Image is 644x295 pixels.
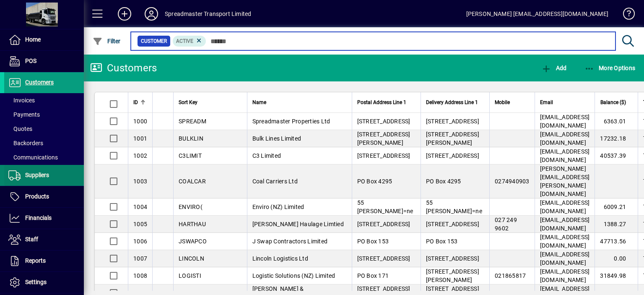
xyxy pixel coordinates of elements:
[540,98,590,107] div: Email
[8,140,43,146] span: Backorders
[179,178,206,185] span: COALCAR
[91,34,123,49] button: Filter
[252,178,298,185] span: Coal Carriers Ltd
[584,65,636,71] span: More Options
[179,118,206,125] span: SPREADM
[133,272,147,279] span: 1008
[179,204,203,210] span: ENVIRO(
[111,6,138,21] button: Add
[252,98,266,107] span: Name
[179,255,204,262] span: LINCOLN
[138,6,165,21] button: Profile
[25,279,47,285] span: Settings
[4,93,84,107] a: Invoices
[595,267,638,285] td: 31849.98
[4,208,84,229] a: Financials
[617,2,634,29] a: Knowledge Base
[426,268,479,283] span: [STREET_ADDRESS][PERSON_NAME]
[426,98,478,107] span: Delivery Address Line 1
[357,98,406,107] span: Postal Address Line 1
[179,152,202,159] span: C3LIMIT
[8,154,58,161] span: Communications
[426,199,482,214] span: 55 [PERSON_NAME]=ne
[252,221,344,227] span: [PERSON_NAME] Haulage Limtied
[25,214,52,221] span: Financials
[252,238,328,245] span: J Swap Contractors Limited
[133,135,147,142] span: 1001
[595,113,638,130] td: 6363.01
[495,272,526,279] span: 021865817
[595,216,638,233] td: 1388.27
[426,238,458,245] span: PO Box 153
[141,37,167,45] span: Customer
[426,152,479,159] span: [STREET_ADDRESS]
[357,199,413,214] span: 55 [PERSON_NAME]=ne
[4,251,84,272] a: Reports
[4,122,84,136] a: Quotes
[4,136,84,150] a: Backorders
[539,60,569,76] button: Add
[495,217,517,232] span: 027 249 9602
[252,118,330,125] span: Spreadmaster Properties Ltd
[600,98,634,107] div: Balance ($)
[495,98,530,107] div: Mobile
[252,152,281,159] span: C3 Limited
[466,7,608,21] div: [PERSON_NAME] [EMAIL_ADDRESS][DOMAIN_NAME]
[179,238,207,245] span: JSWAPCO
[133,238,147,245] span: 1006
[357,118,410,125] span: [STREET_ADDRESS]
[252,98,347,107] div: Name
[540,199,590,214] span: [EMAIL_ADDRESS][DOMAIN_NAME]
[25,79,54,86] span: Customers
[173,36,206,47] mat-chip: Activation Status: Active
[252,204,304,210] span: Enviro (NZ) Limited
[357,238,389,245] span: PO Box 153
[252,135,301,142] span: Bulk Lines Limited
[357,221,410,227] span: [STREET_ADDRESS]
[426,131,479,146] span: [STREET_ADDRESS][PERSON_NAME]
[540,217,590,232] span: [EMAIL_ADDRESS][DOMAIN_NAME]
[357,255,410,262] span: [STREET_ADDRESS]
[540,98,553,107] span: Email
[252,272,335,279] span: Logistic Solutions (NZ) Limited
[540,114,590,129] span: [EMAIL_ADDRESS][DOMAIN_NAME]
[176,38,193,44] span: Active
[595,147,638,164] td: 40537.39
[4,150,84,164] a: Communications
[252,255,308,262] span: Lincoln Logistics Ltd
[540,165,590,197] span: [PERSON_NAME][EMAIL_ADDRESS][PERSON_NAME][DOMAIN_NAME]
[4,29,84,50] a: Home
[25,172,49,178] span: Suppliers
[179,221,206,227] span: HARTHAU
[133,98,147,107] div: ID
[426,178,461,185] span: PO Box 4295
[540,234,590,249] span: [EMAIL_ADDRESS][DOMAIN_NAME]
[179,98,197,107] span: Sort Key
[540,148,590,163] span: [EMAIL_ADDRESS][DOMAIN_NAME]
[357,131,410,146] span: [STREET_ADDRESS][PERSON_NAME]
[25,193,49,200] span: Products
[179,135,203,142] span: BULKLIN
[4,229,84,250] a: Staff
[25,57,36,64] span: POS
[90,61,157,75] div: Customers
[133,178,147,185] span: 1003
[8,125,32,132] span: Quotes
[600,98,626,107] span: Balance ($)
[179,272,201,279] span: LOGISTI
[133,204,147,210] span: 1004
[495,178,530,185] span: 0274940903
[8,111,40,118] span: Payments
[582,60,638,76] button: More Options
[357,152,410,159] span: [STREET_ADDRESS]
[93,38,121,44] span: Filter
[25,257,46,264] span: Reports
[540,131,590,146] span: [EMAIL_ADDRESS][DOMAIN_NAME]
[541,65,566,71] span: Add
[595,233,638,250] td: 47713.56
[4,165,84,186] a: Suppliers
[8,97,35,104] span: Invoices
[165,7,251,21] div: Spreadmaster Transport Limited
[426,255,479,262] span: [STREET_ADDRESS]
[4,51,84,72] a: POS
